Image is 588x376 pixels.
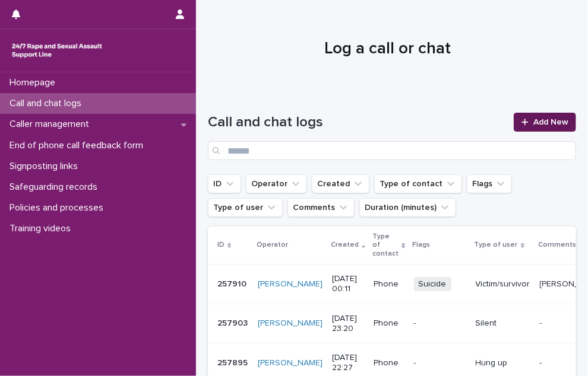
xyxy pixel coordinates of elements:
p: Flags [413,238,431,251]
p: Safeguarding records [5,181,107,193]
p: Victim/survivor [476,279,530,289]
p: Silent [476,318,530,329]
p: Training videos [5,223,80,234]
h1: Log a call or chat [208,39,567,59]
p: Hung up [476,358,530,368]
p: Phone [374,279,404,289]
p: 257895 [217,356,250,368]
button: Type of contact [374,174,462,193]
p: - [414,358,466,368]
p: ID [217,238,225,251]
a: [PERSON_NAME] [258,358,323,368]
button: Type of user [208,198,283,217]
a: Add New [514,113,576,132]
span: Add New [533,118,568,126]
p: [DATE] 00:11 [332,274,364,294]
p: [DATE] 23:20 [332,314,364,334]
p: - [540,356,545,368]
button: Operator [246,174,307,193]
button: ID [208,174,241,193]
button: Duration (minutes) [359,198,456,217]
p: Homepage [5,77,65,88]
a: [PERSON_NAME] [258,318,323,329]
p: 257910 [217,277,249,289]
p: Operator [257,238,288,251]
p: Created [331,238,359,251]
p: Phone [374,358,404,368]
button: Flags [467,174,512,193]
button: Comments [287,198,355,217]
p: Caller management [5,119,99,130]
p: - [414,318,466,329]
p: Policies and processes [5,202,113,214]
p: Type of user [475,238,518,251]
p: Type of contact [372,230,399,260]
img: rhQMoQhaT3yELyF149Cw [10,39,105,62]
p: Comments [539,238,577,251]
p: End of phone call feedback form [5,140,153,151]
a: [PERSON_NAME] [258,279,323,289]
p: 257903 [217,316,250,329]
p: Call and chat logs [5,98,91,109]
span: Suicide [414,277,451,292]
p: Signposting links [5,161,87,172]
input: Search [208,141,576,160]
p: Phone [374,318,404,329]
p: [DATE] 22:27 [332,353,364,373]
button: Created [312,174,369,193]
h1: Call and chat logs [208,114,507,131]
p: - [540,316,545,329]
